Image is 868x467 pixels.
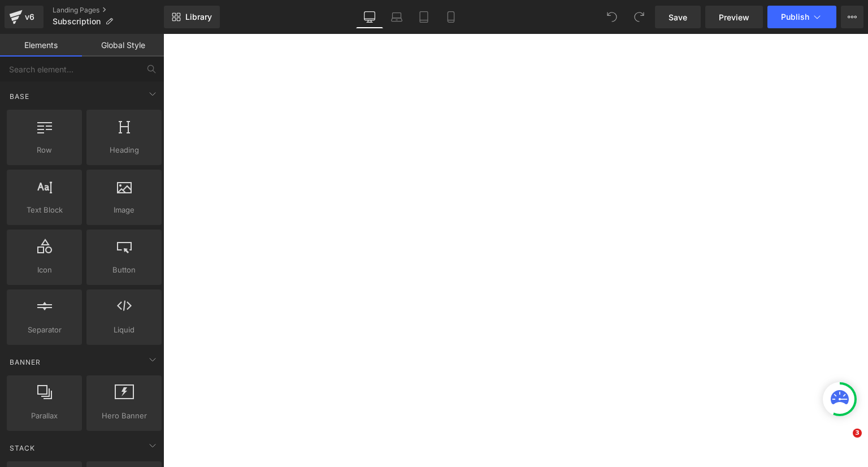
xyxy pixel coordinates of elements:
[10,204,79,216] span: Text Block
[356,6,383,28] a: Desktop
[830,429,857,456] iframe: Intercom live chat
[164,6,220,28] a: New Library
[853,429,862,438] span: 3
[90,324,158,336] span: Liquid
[601,6,623,28] button: Undo
[437,6,465,28] a: Mobile
[10,144,79,156] span: Row
[185,12,212,22] span: Library
[841,6,863,28] button: More
[23,10,37,24] div: v6
[719,11,749,23] span: Preview
[8,91,31,102] span: Base
[53,17,101,26] span: Subscription
[8,443,36,453] span: Stack
[383,6,410,28] a: Laptop
[628,6,650,28] button: Redo
[5,6,44,28] a: v6
[90,264,158,276] span: Button
[90,410,158,422] span: Hero Banner
[82,34,164,57] a: Global Style
[8,357,42,367] span: Banner
[705,6,763,28] a: Preview
[767,6,836,28] button: Publish
[669,11,687,23] span: Save
[90,144,158,156] span: Heading
[10,264,79,276] span: Icon
[90,204,158,216] span: Image
[10,324,79,336] span: Separator
[53,6,164,15] a: Landing Pages
[410,6,437,28] a: Tablet
[781,12,809,21] span: Publish
[10,410,79,422] span: Parallax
